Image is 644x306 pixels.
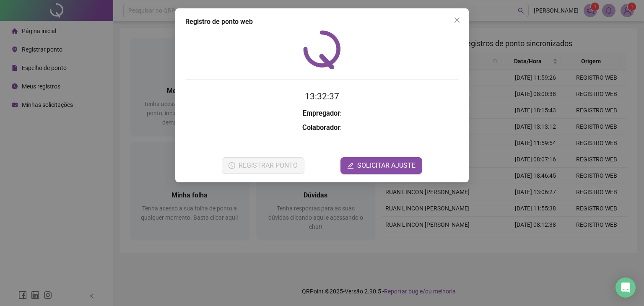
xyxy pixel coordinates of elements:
strong: Empregador [303,109,340,117]
span: SOLICITAR AJUSTE [357,161,415,171]
button: REGISTRAR PONTO [222,157,304,174]
button: Close [450,13,464,27]
div: Registro de ponto web [185,17,459,27]
button: editSOLICITAR AJUSTE [340,157,422,174]
span: edit [347,162,354,169]
time: 13:32:37 [305,91,339,101]
span: close [454,17,460,23]
div: Open Intercom Messenger [615,277,636,298]
img: QRPoint [303,30,341,69]
h3: : [185,122,459,133]
h3: : [185,108,459,119]
strong: Colaborador [302,124,340,132]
